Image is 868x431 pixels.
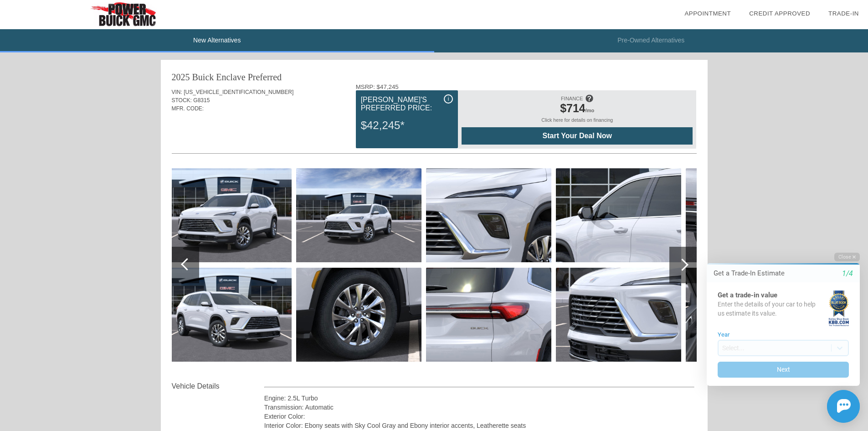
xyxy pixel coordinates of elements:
div: Preferred [248,71,282,83]
iframe: Chat Assistance [688,244,868,431]
a: Appointment [684,10,731,17]
div: Click here for details on financing [462,117,693,127]
div: [PERSON_NAME]'s Preferred Price: [361,94,453,114]
div: i [444,94,453,104]
div: Exterior Color: [264,412,695,421]
img: 60fe6f1.jpg [686,168,811,262]
img: c5737a5.jpg [426,268,551,362]
span: VIN: [172,89,182,95]
span: [US_VEHICLE_IDENTIFICATION_NUMBER] [184,89,293,95]
span: FINANCE [561,96,583,101]
div: $42,245* [361,114,453,137]
div: 2025 Buick Enclave [172,71,246,83]
span: STOCK: [172,97,192,104]
div: /mo [466,102,688,117]
img: 6b03b39.jpg [296,168,421,262]
img: 5113e33.jpg [556,168,681,262]
a: Trade-In [828,10,859,17]
img: 419dc2a.jpg [166,268,292,362]
img: 7ea8135.jpg [426,168,551,262]
a: Credit Approved [749,10,810,17]
div: Quoted on [DATE] 9:43:39 PM [172,126,697,141]
div: MSRP: $47,245 [356,83,697,90]
div: Vehicle Details [172,381,264,392]
span: Start Your Deal Now [473,132,681,140]
div: Engine: 2.5L Turbo [264,394,695,403]
img: f24d163.jpg [296,268,421,362]
span: $714 [560,102,586,114]
img: 4e0b07f.jpg [166,168,292,262]
img: af954ed.jpg [556,268,681,362]
img: b08970e.jpg [686,268,811,362]
span: G8315 [193,97,210,104]
span: MFR. CODE: [172,105,204,112]
div: Interior Color: Ebony seats with Sky Cool Gray and Ebony interior accents, Leatherette seats [264,421,695,430]
div: Transmission: Automatic [264,403,695,412]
